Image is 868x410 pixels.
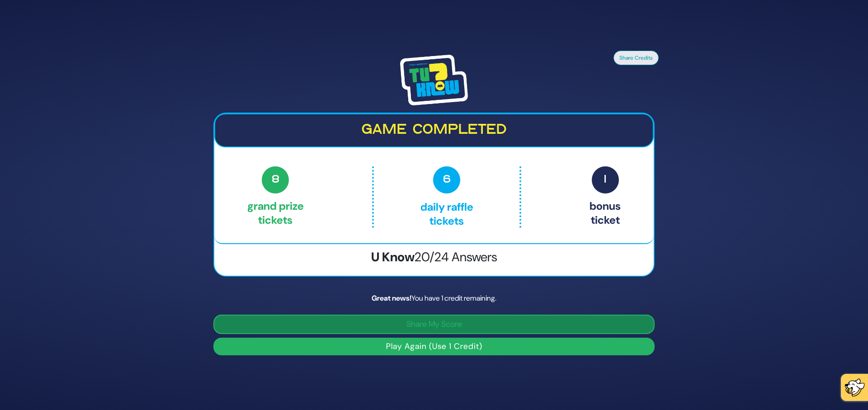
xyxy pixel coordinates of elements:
p: Bonus ticket [590,166,621,228]
p: Daily Raffle tickets [393,166,500,228]
span: 6 [433,166,460,193]
h2: Game completed [222,122,646,139]
span: 8 [262,166,289,193]
h3: U Know [214,250,654,265]
button: Play Again (Use 1 Credit) [213,338,655,355]
span: 20/24 Answers [415,249,497,265]
div: You have 1 credit remaining. [213,293,655,304]
button: Share Credits [613,51,659,65]
button: Share My Score [213,315,655,334]
span: 1 [592,166,619,193]
img: Tournament Logo [400,55,468,105]
p: Grand Prize tickets [247,166,304,228]
strong: Great news! [372,293,411,303]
